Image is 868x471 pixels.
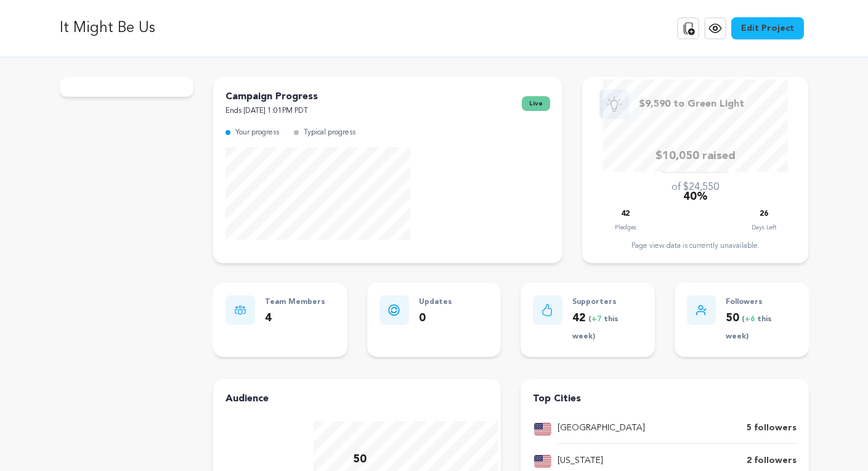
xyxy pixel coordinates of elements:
[572,295,643,309] p: Supporters
[731,17,804,39] a: Edit Project
[752,221,776,234] p: Days Left
[304,126,355,140] p: Typical progress
[594,241,796,251] div: Page view data is currently unavailable.
[235,126,279,140] p: Your progress
[747,421,797,436] p: 5 followers
[726,316,772,341] span: ( this week)
[572,316,619,341] span: ( this week)
[760,207,768,221] p: 26
[419,295,452,309] p: Updates
[671,180,719,195] p: of $24,550
[60,17,155,39] p: It Might Be Us
[726,295,796,309] p: Followers
[726,309,796,345] p: 50
[683,188,708,206] p: 40%
[225,89,318,104] p: Campaign Progress
[533,391,796,406] h4: Top Cities
[572,309,643,345] p: 42
[419,309,452,327] p: 0
[615,221,636,234] p: Pledges
[353,451,367,469] p: 50
[265,309,325,327] p: 4
[558,454,603,469] p: [US_STATE]
[265,295,325,309] p: Team Members
[558,421,645,436] p: [GEOGRAPHIC_DATA]
[225,391,489,406] h4: Audience
[621,207,630,221] p: 42
[522,96,550,111] span: live
[591,316,604,323] span: +7
[745,316,757,323] span: +6
[747,454,797,469] p: 2 followers
[225,104,318,118] p: Ends [DATE] 1:01PM PDT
